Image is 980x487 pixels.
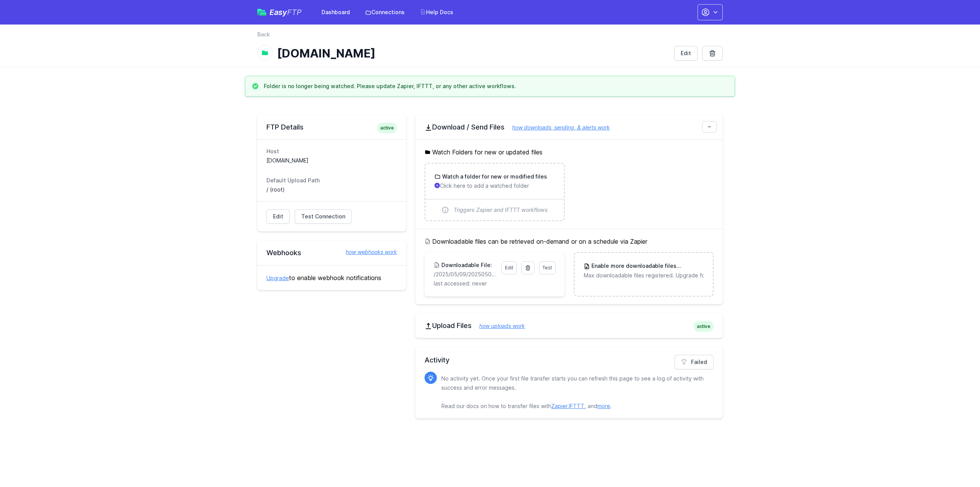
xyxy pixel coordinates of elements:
[266,209,290,224] a: Edit
[295,209,352,224] a: Test Connection
[266,275,289,281] a: Upgrade
[674,46,697,61] a: Edit
[277,46,668,60] h1: [DOMAIN_NAME]
[501,261,517,274] a: Edit
[694,321,714,332] span: active
[317,5,354,19] a: Dashboard
[569,403,585,409] a: IFTTT
[425,355,714,366] h2: Activity
[257,265,406,290] div: to enable webhook notifications
[266,248,397,257] h2: Webhooks
[575,253,713,289] a: Enable more downloadable filesUpgrade Max downloadable files registered. Upgrade for more.
[584,272,704,279] p: Max downloadable files registered. Upgrade for more.
[551,403,567,409] a: Zapier
[425,164,563,220] a: Watch a folder for new or modified files Click here to add a watched folder Triggers Zapier and I...
[539,261,555,274] a: Test
[377,123,397,133] span: active
[266,148,397,155] dt: Host
[338,248,397,256] a: how webhooks work
[425,321,714,330] h2: Upload Files
[425,148,714,157] h5: Watch Folders for new or updated files
[454,206,548,214] span: Triggers Zapier and IFTTT workflows
[266,157,397,164] dd: [DOMAIN_NAME]
[266,123,397,132] h2: FTP Details
[301,213,345,220] span: Test Connection
[425,123,714,132] h2: Download / Send Files
[266,177,397,184] dt: Default Upload Path
[597,403,610,409] a: more
[472,323,525,329] a: how uploads work
[590,262,704,270] h3: Enable more downloadable files
[675,355,714,369] a: Failed
[425,237,714,246] h5: Downloadable files can be retrieved on-demand or on a schedule via Zapier
[441,374,707,411] p: No activity yet. Once your first file transfer starts you can refresh this page to see a log of a...
[257,31,270,38] a: Back
[361,5,409,19] a: Connections
[266,186,397,193] dd: / (root)
[542,265,552,271] span: Test
[676,262,704,270] span: Upgrade
[440,261,492,269] h3: Downloadable File:
[287,8,302,17] span: FTP
[257,8,302,16] a: EasyFTP
[257,9,266,16] img: easyftp_logo.png
[505,124,610,131] a: how downloads, sending, & alerts work
[269,8,302,16] span: Easy
[441,173,547,180] h3: Watch a folder for new or modified files
[257,31,723,43] nav: Breadcrumb
[415,5,458,19] a: Help Docs
[264,82,516,90] h3: Folder is no longer being watched. Please update Zapier, IFTTT, or any other active workflows.
[434,271,497,278] p: /2025/05/09/20250509171559_inbound_0422652309_0756011820.mp3
[434,182,554,190] p: Click here to add a watched folder
[434,280,555,287] p: last accessed: never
